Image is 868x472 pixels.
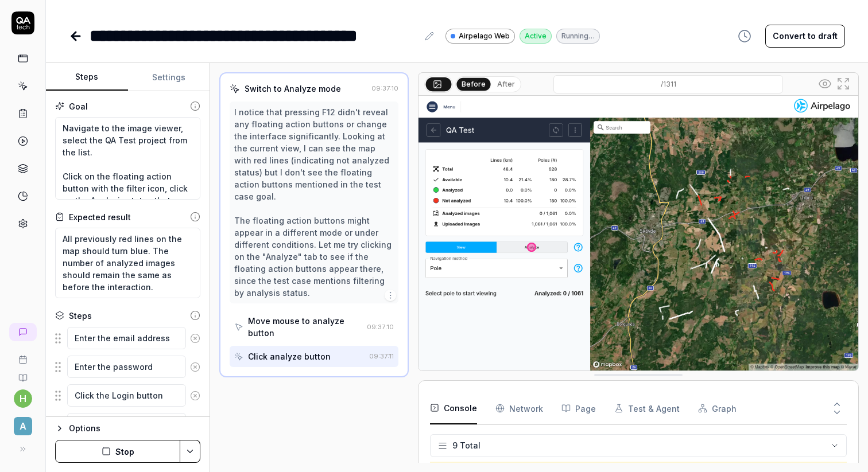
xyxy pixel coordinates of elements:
[248,315,362,339] div: Move mouse to analyze button
[369,352,394,360] time: 09:37:11
[5,364,41,383] a: Documentation
[834,75,852,93] button: Open in full screen
[248,350,331,362] div: Click analyze button
[128,64,210,91] button: Settings
[46,64,128,91] button: Steps
[186,384,205,407] button: Remove step
[459,31,510,41] span: Airpelago Web
[367,323,394,331] time: 09:37:10
[456,77,490,90] button: Before
[55,355,200,379] div: Suggestions
[69,100,88,112] div: Goal
[69,310,92,322] div: Steps
[495,392,543,424] button: Network
[234,106,393,299] div: I notice that pressing F12 didn't reveal any floating action buttons or change the interface sign...
[614,392,680,424] button: Test & Agent
[448,452,774,471] pre: [GroupMarkerNotSet([DOMAIN_NAME]/242999)!:A070A1091C190000]Automatic fallback to software WebGL h...
[55,384,200,408] div: Suggestions
[69,422,200,435] div: Options
[245,83,341,95] div: Switch to Analyze mode
[230,310,398,344] button: Move mouse to analyze button09:37:10
[430,392,477,424] button: Console
[9,323,37,341] a: New conversation
[765,25,845,48] button: Convert to draft
[55,326,200,350] div: Suggestions
[731,25,758,48] button: View version history
[5,408,41,438] button: A
[371,84,398,92] time: 09:37:10
[55,422,200,435] button: Options
[556,29,600,44] div: Running…
[698,392,737,424] button: Graph
[418,96,858,370] img: Screenshot
[186,356,205,379] button: Remove step
[561,392,596,424] button: Page
[230,346,398,367] button: Click analyze button09:37:11
[5,346,41,364] a: Book a call with us
[69,211,131,223] div: Expected result
[816,75,834,93] button: Show all interative elements
[186,327,205,350] button: Remove step
[55,440,180,463] button: Stop
[493,78,520,91] button: After
[14,389,32,408] button: h
[14,417,32,435] span: A
[520,29,552,44] div: Active
[55,412,200,448] div: Suggestions
[445,28,515,44] a: Airpelago Web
